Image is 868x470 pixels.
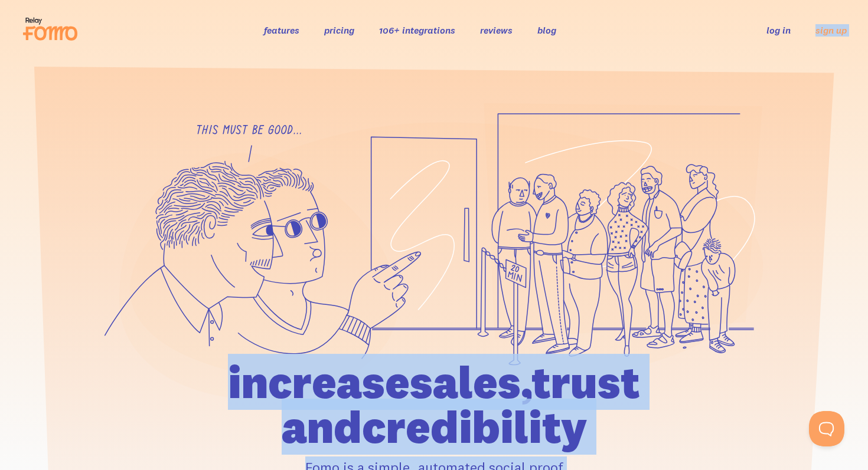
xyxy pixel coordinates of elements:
[766,24,791,36] a: log in
[324,24,354,36] a: pricing
[264,24,299,36] a: features
[809,411,844,446] iframe: Help Scout Beacon - Open
[379,24,455,36] a: 106+ integrations
[480,24,513,36] a: reviews
[161,360,707,449] h1: increase sales, trust and credibility
[537,24,556,36] a: blog
[815,24,847,37] a: sign up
